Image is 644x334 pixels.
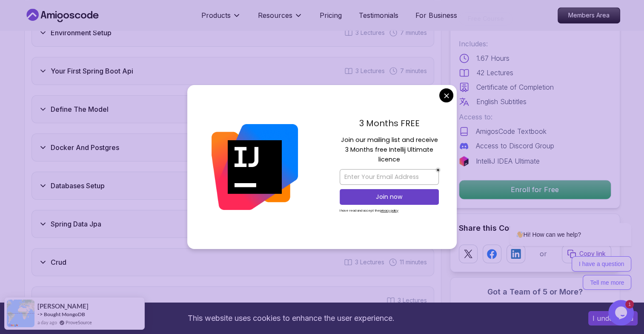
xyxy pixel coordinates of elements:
a: ProveSource [66,319,92,326]
span: a day ago [37,319,57,326]
p: IntelliJ IDEA Ultimate [476,156,540,166]
h3: Got a Team of 5 or More? [459,286,611,298]
h3: Define The Model [51,104,109,114]
span: 3 Lectures [355,28,385,37]
p: Products [201,10,231,20]
p: 42 Lectures [476,68,513,78]
h3: Environment Setup [51,28,112,38]
span: -> [37,311,43,317]
p: Certificate of Completion [476,82,554,92]
h3: Exercises [51,295,82,306]
p: AmigosCode Textbook [476,126,547,136]
button: Spring Data Jpa4 Lectures 19 minutes [31,210,434,238]
button: Exercises3 Lectures [31,286,434,314]
button: Resources [258,10,303,27]
button: Crud3 Lectures 11 minutes [31,248,434,276]
p: Access to: [459,112,611,122]
p: English Subtitles [476,96,527,107]
button: Docker And Postgres6 Lectures 11 minutes [31,133,434,161]
img: jetbrains logo [459,156,469,166]
span: 7 minutes [400,28,427,37]
iframe: chat widget [482,147,635,296]
button: Enroll for Free [459,180,611,199]
h3: Spring Data Jpa [51,219,101,229]
p: Resources [258,10,292,20]
a: For Business [415,10,457,20]
a: Members Area [558,7,620,23]
p: 1.67 Hours [476,53,509,63]
span: 3 Lectures [355,67,385,75]
button: Your First Spring Boot Api3 Lectures 7 minutes [31,57,434,85]
button: Accept cookies [588,311,638,326]
a: Pricing [320,10,342,20]
a: Bought MongoDB [44,311,85,317]
button: Environment Setup3 Lectures 7 minutes [31,19,434,47]
a: Testimonials [359,10,398,20]
div: This website uses cookies to enhance the user experience. [6,309,575,328]
h2: Share this Course [459,222,611,234]
img: provesource social proof notification image [7,300,34,327]
h3: Crud [51,257,66,267]
p: With one subscription, give your entire team access to all courses and features. [459,301,611,322]
iframe: chat widget [608,300,635,326]
span: 7 minutes [400,67,427,75]
p: Members Area [558,8,620,23]
h3: Databases Setup [51,181,105,191]
p: Enroll for Free [459,180,611,199]
button: Databases Setup3 Lectures 11 minutes [31,172,434,200]
span: 11 minutes [400,258,427,266]
p: Includes: [459,39,611,49]
h3: Docker And Postgres [51,142,119,153]
span: 3 Lectures [398,296,427,305]
span: 3 Lectures [355,258,384,266]
button: Products [201,10,241,27]
span: [PERSON_NAME] [37,303,89,310]
p: Access to Discord Group [476,141,554,151]
h3: Your First Spring Boot Api [51,66,133,76]
button: Define The Model2 Lectures 8 minutes [31,95,434,123]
